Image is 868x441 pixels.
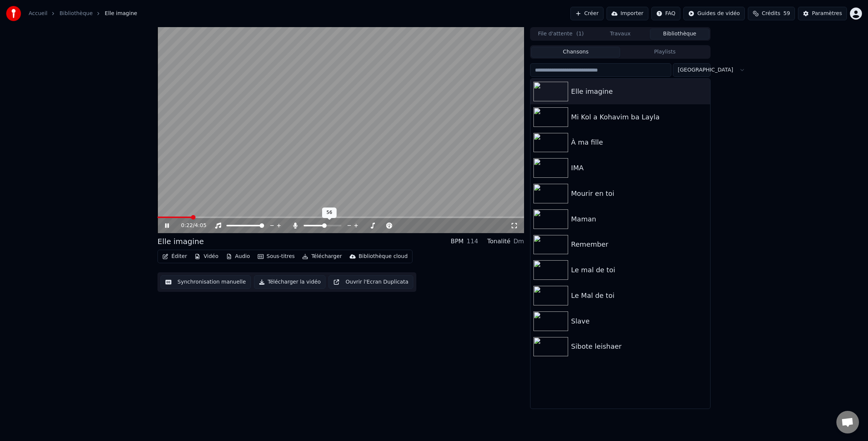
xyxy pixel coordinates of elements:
[620,47,709,58] button: Playlists
[160,275,251,289] button: Synchronisation manuelle
[359,253,408,260] div: Bibliothèque cloud
[531,47,620,58] button: Chansons
[181,222,193,229] span: 0:22
[157,236,204,247] div: Elle imagine
[798,7,847,20] button: Paramètres
[451,237,463,246] div: BPM
[181,222,199,229] div: /
[571,214,707,224] div: Maman
[571,112,707,122] div: Mi Kol a Kohavim ba Layla
[159,251,190,262] button: Éditer
[255,251,298,262] button: Sous-titres
[678,66,733,74] span: [GEOGRAPHIC_DATA]
[531,29,591,40] button: File d'attente
[571,290,707,301] div: Le Mal de toi
[487,237,510,246] div: Tonalité
[783,10,790,17] span: 59
[571,265,707,275] div: Le mal de toi
[576,30,584,38] span: ( 1 )
[683,7,745,20] button: Guides de vidéo
[513,237,524,246] div: Dm
[571,137,707,148] div: À ma fille
[607,7,648,20] button: Importer
[223,251,253,262] button: Audio
[748,7,795,20] button: Crédits59
[836,411,859,433] div: Ouvrir le chat
[60,10,93,17] a: Bibliothèque
[651,7,680,20] button: FAQ
[571,239,707,250] div: Remember
[571,163,707,173] div: IMA
[299,251,345,262] button: Télécharger
[467,237,478,246] div: 114
[29,10,47,17] a: Accueil
[29,10,137,17] nav: breadcrumb
[812,10,842,17] div: Paramètres
[322,208,337,218] div: 56
[254,275,326,289] button: Télécharger la vidéo
[105,10,137,17] span: Elle imagine
[571,316,707,327] div: Slave
[591,29,650,40] button: Travaux
[329,275,413,289] button: Ouvrir l'Ecran Duplicata
[6,6,21,21] img: youka
[571,341,707,352] div: Sibote leishaer
[650,29,709,40] button: Bibliothèque
[571,188,707,199] div: Mourir en toi
[191,251,221,262] button: Vidéo
[571,86,707,97] div: Elle imagine
[570,7,604,20] button: Créer
[195,222,206,229] span: 4:05
[762,10,780,17] span: Crédits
